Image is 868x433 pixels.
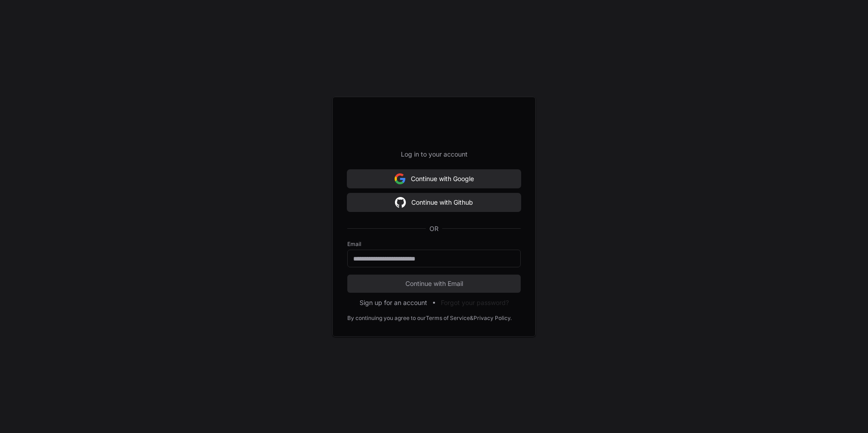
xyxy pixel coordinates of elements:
[347,315,426,322] div: By continuing you agree to our
[473,315,512,322] a: Privacy Policy.
[347,193,521,212] button: Continue with Github
[347,170,521,188] button: Continue with Google
[395,193,406,212] img: Sign in with google
[395,170,405,188] img: Sign in with google
[426,315,470,322] a: Terms of Service
[347,279,521,288] span: Continue with Email
[347,275,521,293] button: Continue with Email
[347,150,521,159] p: Log in to your account
[426,224,442,233] span: OR
[347,241,521,248] label: Email
[441,298,509,307] button: Forgot your password?
[470,315,473,322] div: &
[360,298,427,307] button: Sign up for an account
